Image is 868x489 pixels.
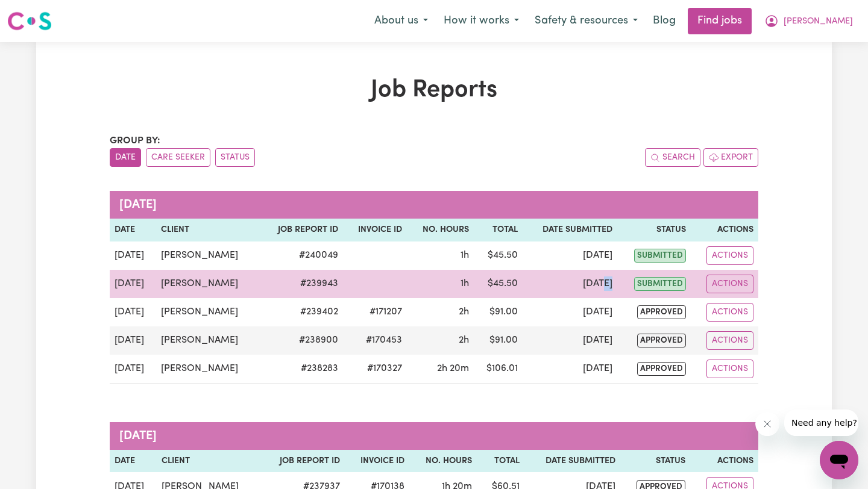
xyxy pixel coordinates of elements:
[156,241,260,270] td: [PERSON_NAME]
[459,307,469,317] span: 2 hours
[637,362,686,376] span: approved
[437,364,469,373] span: 2 hours 20 minutes
[706,303,753,322] button: Actions
[756,8,861,34] button: My Account
[110,422,758,450] caption: [DATE]
[477,450,524,473] th: Total
[706,331,753,350] button: Actions
[110,136,160,146] span: Group by:
[110,219,156,241] th: Date
[343,298,407,326] td: #171207
[527,8,646,34] button: Safety & resources
[7,10,52,32] img: Careseekers logo
[215,148,255,167] button: sort invoices by paid status
[156,326,260,355] td: [PERSON_NAME]
[110,450,157,473] th: Date
[637,305,686,319] span: approved
[110,148,141,167] button: sort invoices by date
[157,450,261,473] th: Client
[110,191,758,219] caption: [DATE]
[260,219,343,241] th: Job Report ID
[617,219,691,241] th: Status
[260,298,343,326] td: # 239402
[7,7,52,35] a: Careseekers logo
[523,298,617,326] td: [DATE]
[260,326,343,355] td: # 238900
[146,148,210,167] button: sort invoices by care seeker
[110,270,156,298] td: [DATE]
[343,219,407,241] th: Invoice ID
[407,219,474,241] th: No. Hours
[260,355,343,384] td: # 238283
[474,298,523,326] td: $ 91.00
[474,326,523,355] td: $ 91.00
[784,15,853,28] span: [PERSON_NAME]
[755,412,779,436] iframe: Close message
[523,219,617,241] th: Date Submitted
[409,450,477,473] th: No. Hours
[459,335,469,345] span: 2 hours
[474,270,523,298] td: $ 45.50
[637,334,686,347] span: approved
[474,219,523,241] th: Total
[646,8,683,34] a: Blog
[436,8,527,34] button: How it works
[524,450,620,473] th: Date Submitted
[620,450,690,473] th: Status
[474,355,523,384] td: $ 106.01
[461,279,469,288] span: 1 hour
[634,249,686,263] span: submitted
[110,76,758,105] h1: Job Reports
[820,441,858,479] iframe: Button to launch messaging window
[474,241,523,270] td: $ 45.50
[345,450,409,473] th: Invoice ID
[523,270,617,298] td: [DATE]
[110,326,156,355] td: [DATE]
[156,270,260,298] td: [PERSON_NAME]
[260,241,343,270] td: # 240049
[706,246,753,265] button: Actions
[523,241,617,270] td: [DATE]
[690,450,758,473] th: Actions
[706,360,753,378] button: Actions
[156,219,260,241] th: Client
[703,148,758,167] button: Export
[523,326,617,355] td: [DATE]
[261,450,345,473] th: Job Report ID
[688,8,752,34] a: Find jobs
[366,8,436,34] button: About us
[343,355,407,384] td: #170327
[110,298,156,326] td: [DATE]
[523,355,617,384] td: [DATE]
[645,148,700,167] button: Search
[110,241,156,270] td: [DATE]
[691,219,758,241] th: Actions
[784,410,858,436] iframe: Message from company
[156,355,260,384] td: [PERSON_NAME]
[706,275,753,293] button: Actions
[343,326,407,355] td: #170453
[156,298,260,326] td: [PERSON_NAME]
[260,270,343,298] td: # 239943
[110,355,156,384] td: [DATE]
[634,277,686,291] span: submitted
[461,251,469,260] span: 1 hour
